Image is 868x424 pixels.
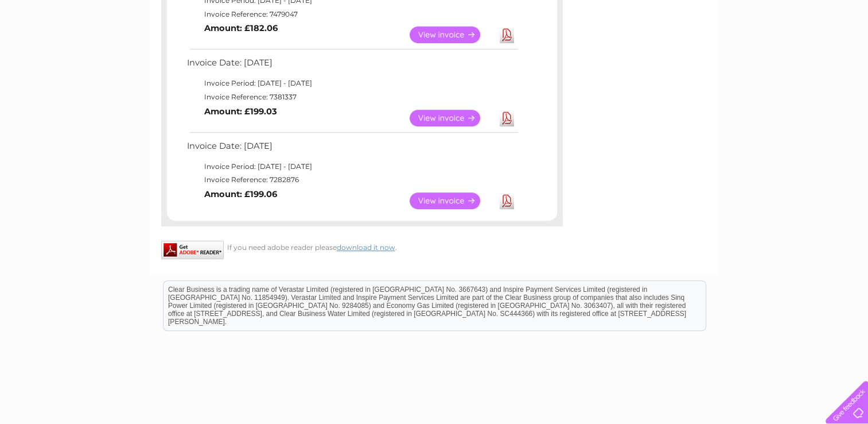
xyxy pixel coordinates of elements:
a: Telecoms [727,49,761,57]
a: View [410,110,494,126]
a: Download [500,192,514,209]
a: Download [500,110,514,126]
td: Invoice Date: [DATE] [184,55,520,76]
a: Contact [792,49,820,57]
a: View [410,192,494,209]
a: Blog [768,49,785,57]
td: Invoice Reference: 7282876 [184,173,520,187]
td: Invoice Period: [DATE] - [DATE] [184,76,520,90]
a: 0333 014 3131 [652,6,731,20]
a: Energy [695,49,720,57]
a: Log out [830,49,857,57]
img: logo.png [30,30,89,65]
a: View [410,26,494,43]
td: Invoice Reference: 7479047 [184,7,520,21]
b: Amount: £199.03 [204,106,277,117]
td: Invoice Period: [DATE] - [DATE] [184,160,520,174]
b: Amount: £199.06 [204,189,277,199]
td: Invoice Date: [DATE] [184,138,520,160]
td: Invoice Reference: 7381337 [184,90,520,104]
a: download it now [337,243,395,252]
a: Download [500,26,514,43]
b: Amount: £182.06 [204,23,278,33]
div: If you need adobe reader please . [161,241,563,252]
div: Clear Business is a trading name of Verastar Limited (registered in [GEOGRAPHIC_DATA] No. 3667643... [164,6,706,56]
a: Water [666,49,688,57]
